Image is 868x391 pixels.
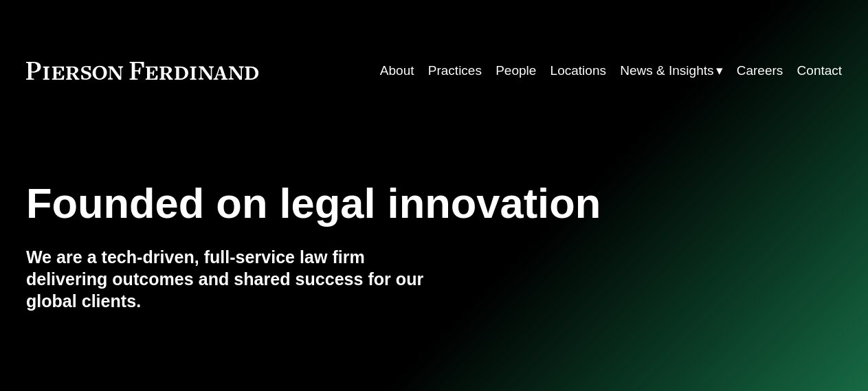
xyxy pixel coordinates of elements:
a: Careers [737,58,783,84]
a: Locations [550,58,606,84]
span: News & Insights [620,59,713,82]
a: About [380,58,414,84]
h1: Founded on legal innovation [26,179,706,227]
a: folder dropdown [620,58,722,84]
a: People [496,58,536,84]
h4: We are a tech-driven, full-service law firm delivering outcomes and shared success for our global... [26,247,434,313]
a: Practices [428,58,482,84]
a: Contact [797,58,843,84]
